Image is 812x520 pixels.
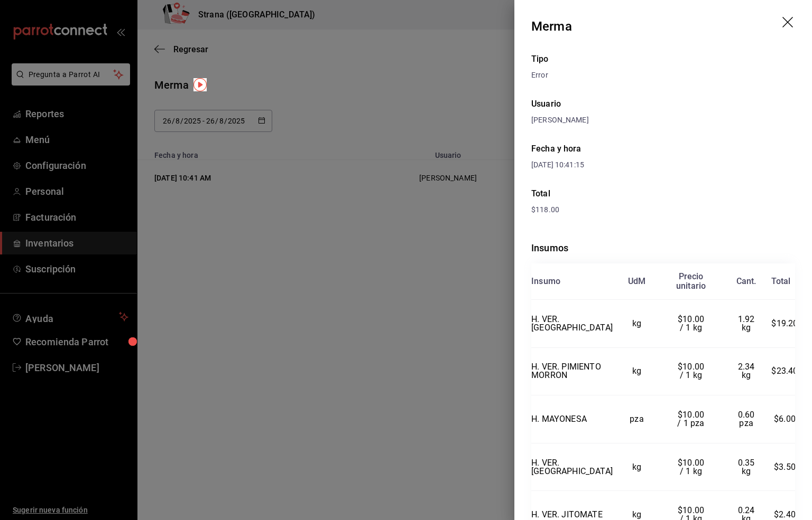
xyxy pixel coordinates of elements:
span: $118.00 [531,205,559,214]
span: $2.40 [774,509,796,519]
td: H. VER. [GEOGRAPHIC_DATA] [531,300,613,348]
div: Insumos [531,241,795,255]
td: H. VER. PIMIENTO MORRON [531,347,613,395]
div: UdM [628,277,646,286]
td: kg [613,347,661,395]
div: Tipo [531,53,795,65]
span: $6.00 [774,414,796,424]
span: $10.00 / 1 kg [678,458,706,476]
span: 1.92 kg [738,314,757,333]
div: Insumo [531,277,560,286]
span: $10.00 / 1 kg [678,314,706,333]
div: [PERSON_NAME] [531,115,795,126]
span: 0.60 pza [738,410,757,428]
td: kg [613,300,661,348]
td: kg [613,443,661,491]
button: drag [782,17,795,30]
td: H. VER. [GEOGRAPHIC_DATA] [531,443,613,491]
span: $3.50 [774,462,796,472]
td: H. MAYONESA [531,395,613,443]
img: Tooltip marker [193,78,207,91]
div: [DATE] 10:41:15 [531,159,795,171]
div: Fecha y hora [531,143,795,155]
span: 0.35 kg [738,458,757,476]
div: Usuario [531,98,795,110]
span: $19.20 [771,318,798,328]
div: Merma [531,17,572,36]
div: Precio unitario [676,272,706,291]
div: Cant. [736,277,756,286]
div: Error [531,70,795,81]
div: Total [771,277,790,286]
span: $10.00 / 1 pza [677,410,706,428]
span: 2.34 kg [738,362,757,380]
span: $10.00 / 1 kg [678,362,706,380]
td: pza [613,395,661,443]
span: $23.40 [771,366,798,376]
div: Total [531,187,795,200]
